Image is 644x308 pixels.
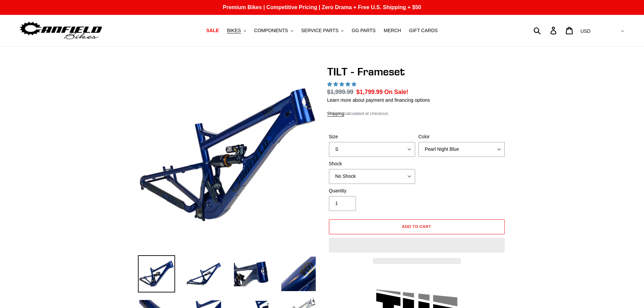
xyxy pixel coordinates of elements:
[327,65,506,78] h1: TILT - Frameset
[233,255,270,292] img: Load image into Gallery viewer, TILT - Frameset
[409,28,438,33] span: GIFT CARDS
[206,28,219,33] span: SALE
[406,26,441,35] a: GIFT CARDS
[384,28,401,33] span: MERCH
[327,81,358,87] span: 5.00 stars
[348,26,379,35] a: GG PARTS
[380,26,404,35] a: MERCH
[301,28,338,33] span: SERVICE PARTS
[419,133,505,140] label: Color
[298,26,347,35] button: SERVICE PARTS
[327,111,344,117] a: Shipping
[356,89,383,95] span: $1,799.99
[203,26,222,35] a: SALE
[327,89,354,95] s: $1,999.99
[402,224,431,229] span: Add to cart
[327,97,430,103] a: Learn more about payment and financing options
[327,110,506,117] div: calculated at checkout.
[384,88,408,96] span: On Sale!
[329,160,415,167] label: Shock
[329,133,415,140] label: Size
[352,28,376,33] span: GG PARTS
[254,28,288,33] span: COMPONENTS
[139,67,316,243] img: TILT - Frameset
[537,23,554,38] input: Search
[185,255,222,292] img: Load image into Gallery viewer, TILT - Frameset
[251,26,296,35] button: COMPONENTS
[280,255,317,292] img: Load image into Gallery viewer, TILT - Frameset
[329,219,505,234] button: Add to cart
[329,187,415,194] label: Quantity
[227,28,241,33] span: BIKES
[138,255,175,292] img: Load image into Gallery viewer, TILT - Frameset
[223,26,249,35] button: BIKES
[19,20,103,41] img: Canfield Bikes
